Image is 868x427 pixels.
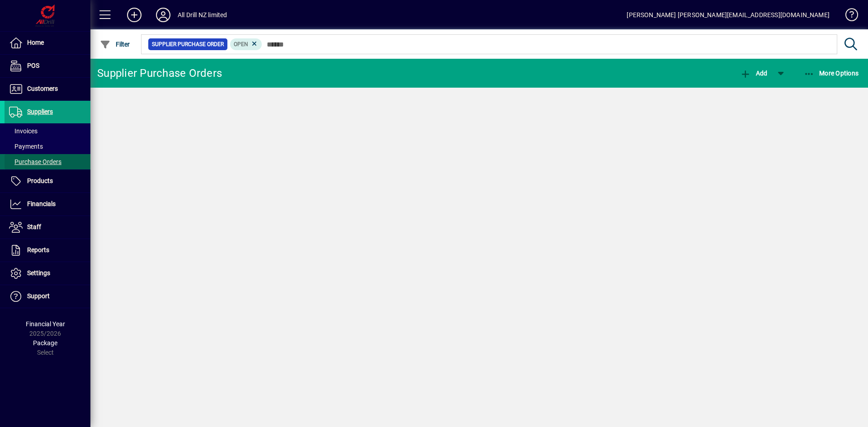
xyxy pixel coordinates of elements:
[5,170,90,192] a: Products
[5,193,90,216] a: Financials
[27,200,56,207] span: Financials
[5,55,90,77] a: POS
[100,41,130,48] span: Filter
[5,139,90,154] a: Payments
[5,123,90,139] a: Invoices
[9,143,43,150] span: Payments
[5,154,90,169] a: Purchase Orders
[5,262,90,285] a: Settings
[9,127,38,135] span: Invoices
[152,40,224,49] span: Supplier Purchase Order
[738,65,769,81] button: Add
[5,78,90,100] a: Customers
[839,2,857,31] a: Knowledge Base
[234,41,248,47] span: Open
[627,8,830,22] div: [PERSON_NAME] [PERSON_NAME][EMAIL_ADDRESS][DOMAIN_NAME]
[27,269,50,277] span: Settings
[27,108,53,115] span: Suppliers
[27,177,53,184] span: Products
[740,70,767,77] span: Add
[9,158,61,165] span: Purchase Orders
[804,70,859,77] span: More Options
[5,285,90,308] a: Support
[27,62,39,69] span: POS
[120,7,149,23] button: Add
[26,320,65,328] span: Financial Year
[5,32,90,54] a: Home
[178,8,227,22] div: All Drill NZ limited
[27,246,49,253] span: Reports
[27,85,58,92] span: Customers
[97,66,222,80] div: Supplier Purchase Orders
[27,39,44,46] span: Home
[27,292,50,300] span: Support
[230,38,262,50] mat-chip: Completion Status: Open
[27,223,41,230] span: Staff
[149,7,178,23] button: Profile
[5,216,90,239] a: Staff
[98,36,132,52] button: Filter
[33,339,57,347] span: Package
[802,65,861,81] button: More Options
[5,239,90,262] a: Reports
